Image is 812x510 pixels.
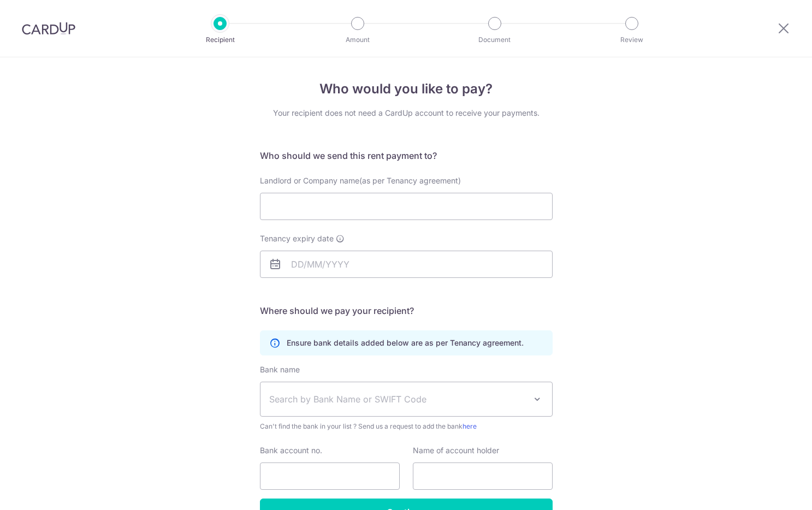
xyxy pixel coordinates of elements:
[260,108,553,118] div: Your recipient does not need a CardUp account to receive your payments.
[260,364,300,375] label: Bank name
[269,393,526,406] span: Search by Bank Name or SWIFT Code
[260,251,553,278] input: DD/MM/YYYY
[287,337,524,348] p: Ensure bank details added below are as per Tenancy agreement.
[260,149,553,162] h5: Who should we send this rent payment to?
[260,176,461,185] span: Landlord or Company name(as per Tenancy agreement)
[260,445,322,456] label: Bank account no.
[260,304,553,317] h5: Where should we pay your recipient?
[260,233,334,244] span: Tenancy expiry date
[413,445,499,456] label: Name of account holder
[317,34,398,45] p: Amount
[260,421,553,432] span: Can't find the bank in your list ? Send us a request to add the bank
[454,34,535,45] p: Document
[463,422,477,430] a: here
[180,34,260,45] p: Recipient
[260,79,553,99] h4: Who would you like to pay?
[22,22,75,35] img: CardUp
[591,34,672,45] p: Review
[742,477,801,505] iframe: Opens a widget where you can find more information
